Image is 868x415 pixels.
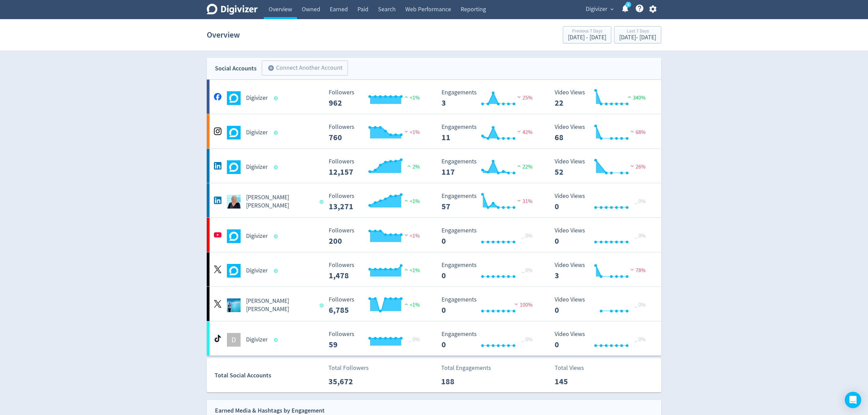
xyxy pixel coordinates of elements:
[403,232,410,238] img: negative-performance.svg
[403,129,420,136] span: <1%
[403,198,410,203] img: positive-performance.svg
[246,94,268,102] h5: Digivizer
[438,158,541,176] svg: Engagements 117
[246,297,313,313] h5: [PERSON_NAME] [PERSON_NAME]
[325,193,428,211] svg: Followers ---
[274,96,280,100] span: Data last synced: 13 Oct 2025, 7:01pm (AEDT)
[516,198,532,205] span: 31%
[403,267,410,272] img: positive-performance.svg
[438,296,541,314] svg: Engagements 0
[320,200,325,204] span: Data last synced: 14 Oct 2025, 10:02am (AEDT)
[274,269,280,273] span: Data last synced: 14 Oct 2025, 8:02am (AEDT)
[246,163,268,171] h5: Digivizer
[629,267,646,274] span: 78%
[325,262,428,280] svg: Followers ---
[521,336,532,343] span: _ 0%
[207,80,661,114] a: Digivizer undefinedDigivizer Followers --- Followers 962 <1% Engagements 3 Engagements 3 25% Vide...
[227,264,241,278] img: Digivizer undefined
[246,336,268,344] h5: Digivizer
[625,2,631,8] a: 5
[207,183,661,217] a: Emma Lo Russo undefined[PERSON_NAME] [PERSON_NAME] Followers --- Followers 13,271 <1% Engagements...
[274,131,280,135] span: Data last synced: 13 Oct 2025, 7:01pm (AEDT)
[521,267,532,274] span: _ 0%
[516,94,532,101] span: 25%
[207,24,240,46] h1: Overview
[609,6,615,12] span: expand_more
[227,298,241,312] img: Emma Lo Russo undefined
[441,363,491,373] p: Total Engagements
[516,163,523,169] img: positive-performance.svg
[551,193,654,211] svg: Video Views 0
[583,4,615,15] button: Digivizer
[521,232,532,239] span: _ 0%
[246,232,268,240] h5: Digivizer
[516,129,523,134] img: negative-performance.svg
[246,193,313,210] h5: [PERSON_NAME] [PERSON_NAME]
[268,65,274,71] span: add_circle
[325,296,428,314] svg: Followers ---
[551,227,654,245] svg: Video Views 0
[262,61,348,76] button: Connect Another Account
[328,375,368,388] p: 35,672
[563,26,611,43] button: Previous 7 Days[DATE] - [DATE]
[619,29,656,35] div: Last 7 Days
[257,62,348,76] a: Connect Another Account
[614,26,661,43] button: Last 7 Days[DATE]- [DATE]
[207,287,661,321] a: Emma Lo Russo undefined[PERSON_NAME] [PERSON_NAME] Followers --- Followers 6,785 <1% Engagements ...
[246,129,268,137] h5: Digivizer
[438,124,541,142] svg: Engagements 11
[555,363,594,373] p: Total Views
[227,91,241,105] img: Digivizer undefined
[438,193,541,211] svg: Engagements 57
[555,375,594,388] p: 145
[626,94,633,99] img: positive-performance.svg
[325,331,428,349] svg: Followers ---
[551,89,654,107] svg: Video Views 22
[320,304,325,307] span: Data last synced: 14 Oct 2025, 2:02am (AEDT)
[845,392,861,408] div: Open Intercom Messenger
[274,165,280,169] span: Data last synced: 13 Oct 2025, 7:01pm (AEDT)
[568,29,606,35] div: Previous 7 Days
[551,331,654,349] svg: Video Views 0
[627,2,629,7] text: 5
[406,163,412,169] img: positive-performance.svg
[586,4,607,15] span: Digivizer
[325,124,428,142] svg: Followers ---
[635,302,646,308] span: _ 0%
[207,252,661,286] a: Digivizer undefinedDigivizer Followers --- Followers 1,478 <1% Engagements 0 Engagements 0 _ 0% V...
[227,160,241,174] img: Digivizer undefined
[409,336,420,343] span: _ 0%
[207,149,661,183] a: Digivizer undefinedDigivizer Followers --- Followers 12,157 2% Engagements 117 Engagements 117 22...
[325,227,428,245] svg: Followers ---
[403,232,420,239] span: <1%
[438,89,541,107] svg: Engagements 3
[438,262,541,280] svg: Engagements 0
[227,333,241,347] div: D
[516,94,523,99] img: negative-performance.svg
[325,158,428,176] svg: Followers ---
[403,129,410,134] img: negative-performance.svg
[513,302,532,308] span: 100%
[629,129,646,136] span: 68%
[438,331,541,349] svg: Engagements 0
[227,195,241,209] img: Emma Lo Russo undefined
[516,129,532,136] span: 42%
[551,158,654,176] svg: Video Views 52
[207,218,661,252] a: Digivizer undefinedDigivizer Followers --- Followers 200 <1% Engagements 0 Engagements 0 _ 0% Vid...
[551,296,654,314] svg: Video Views 0
[207,321,661,356] a: DDigivizer Followers --- _ 0% Followers 59 Engagements 0 Engagements 0 _ 0% Video Views 0 Video V...
[325,89,428,107] svg: Followers ---
[215,64,257,73] div: Social Accounts
[551,124,654,142] svg: Video Views 68
[403,198,420,205] span: <1%
[619,35,656,41] div: [DATE] - [DATE]
[274,235,280,238] span: Data last synced: 14 Oct 2025, 8:02am (AEDT)
[227,126,241,139] img: Digivizer undefined
[635,232,646,239] span: _ 0%
[403,94,410,99] img: positive-performance.svg
[629,129,636,134] img: negative-performance.svg
[568,35,606,41] div: [DATE] - [DATE]
[629,267,636,272] img: negative-performance.svg
[513,302,520,307] img: negative-performance.svg
[403,302,410,307] img: positive-performance.svg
